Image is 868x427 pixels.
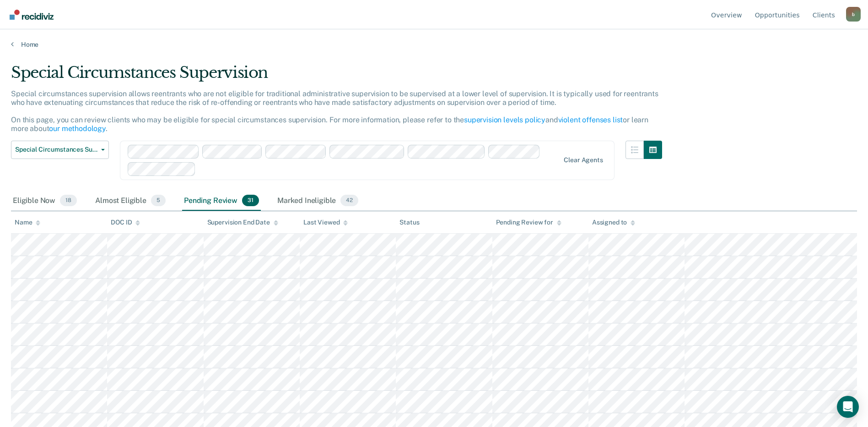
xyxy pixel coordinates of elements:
div: Open Intercom Messenger [837,396,859,418]
div: Almost Eligible5 [93,191,167,211]
div: Pending Review for [496,219,561,226]
span: 42 [340,195,358,207]
div: Special Circumstances Supervision [11,63,662,89]
div: Assigned to [592,219,635,226]
div: Eligible Now18 [11,191,79,211]
div: b [846,7,861,22]
div: Supervision End Date [207,219,278,226]
p: Special circumstances supervision allows reentrants who are not eligible for traditional administ... [11,89,658,133]
button: Special Circumstances Supervision [11,141,109,159]
a: violent offenses list [558,115,623,124]
div: Last Viewed [303,219,348,226]
button: Profile dropdown button [846,7,861,22]
div: DOC ID [111,219,140,226]
div: Marked Ineligible42 [275,191,360,211]
span: 5 [151,195,166,207]
span: Special Circumstances Supervision [15,146,97,153]
span: 18 [60,195,77,207]
div: Name [15,219,40,226]
a: our methodology [49,124,106,133]
a: supervision levels policy [464,115,545,124]
a: Home [11,40,857,49]
div: Status [399,219,419,226]
img: Recidiviz [10,10,54,20]
span: 31 [242,195,259,207]
div: Clear agents [564,156,603,164]
div: Pending Review31 [182,191,261,211]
